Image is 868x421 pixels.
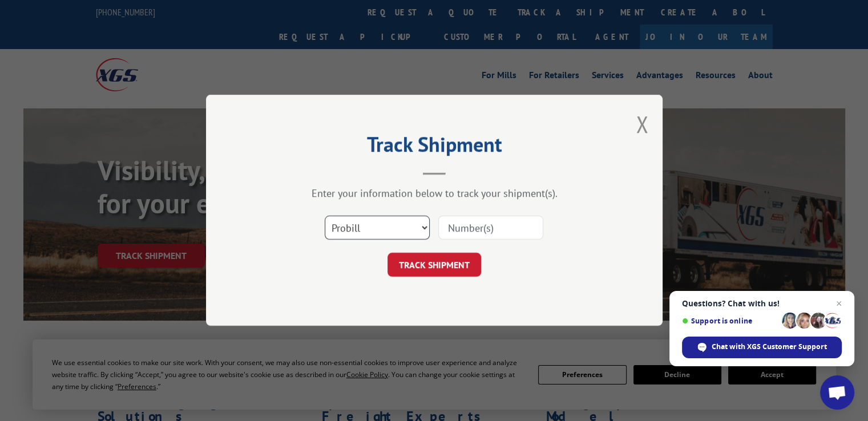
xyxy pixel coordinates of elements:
[438,216,543,240] input: Number(s)
[682,337,842,358] div: Chat with XGS Customer Support
[263,136,605,158] h2: Track Shipment
[832,297,846,310] span: Close chat
[263,187,605,200] div: Enter your information below to track your shipment(s).
[636,109,648,139] button: Close modal
[712,342,827,352] span: Chat with XGS Customer Support
[682,317,778,325] span: Support is online
[387,253,481,277] button: TRACK SHIPMENT
[820,375,854,410] div: Open chat
[682,299,842,308] span: Questions? Chat with us!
